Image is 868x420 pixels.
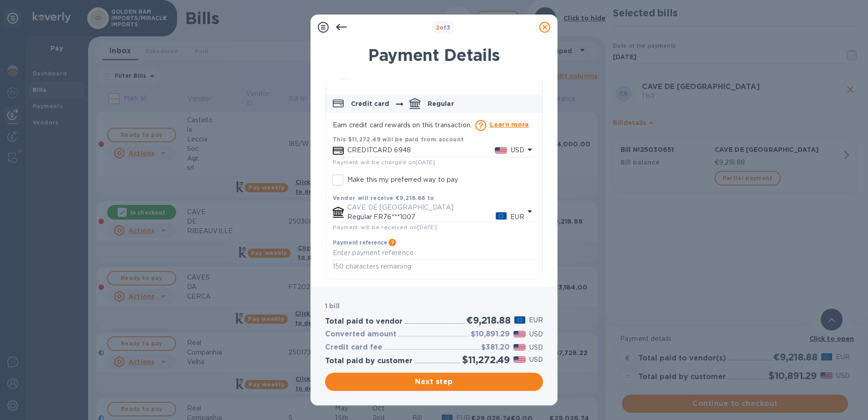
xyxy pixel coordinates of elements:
[513,331,526,337] img: USD
[333,195,434,201] b: Vendor will receive €9,218.88 to
[462,354,510,365] h2: $11,272.49
[347,203,524,212] p: CAVE DE [GEOGRAPHIC_DATA]
[436,24,451,31] b: of 3
[325,45,543,65] h1: Payment Details
[325,373,543,391] button: Next step
[333,136,464,143] b: This $11,272.49 will be paid from account
[347,212,496,222] p: Regular FR76***1007
[325,302,340,310] b: 1 bill
[466,315,510,326] h2: €9,218.88
[347,175,458,185] p: Make this my preferred way to pay
[332,376,536,387] span: Next step
[325,91,542,279] div: default-method
[436,24,439,31] span: 2
[511,145,524,155] p: USD
[333,224,437,230] span: Payment will be received on [DATE]
[529,343,543,352] p: USD
[325,330,396,339] h3: Converted amount
[510,212,524,222] p: EUR
[325,343,382,352] h3: Credit card fee
[495,147,507,154] img: USD
[529,355,543,365] p: USD
[333,159,435,165] span: Payment will be charged on [DATE]
[351,99,390,108] p: Credit card
[513,356,526,363] img: USD
[428,99,454,108] p: Regular
[529,315,543,325] p: EUR
[471,330,510,339] h3: $10,891.29
[490,120,529,129] p: Learn more
[325,357,413,365] h3: Total paid by customer
[529,330,543,339] p: USD
[513,344,526,350] img: USD
[333,120,535,131] p: Earn credit card rewards on this transaction.
[333,240,387,246] h3: Payment reference
[481,343,510,352] h3: $381.20
[333,261,535,272] p: 150 characters remaining
[347,145,495,155] p: CREDITCARD 6948
[325,317,403,326] h3: Total paid to vendor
